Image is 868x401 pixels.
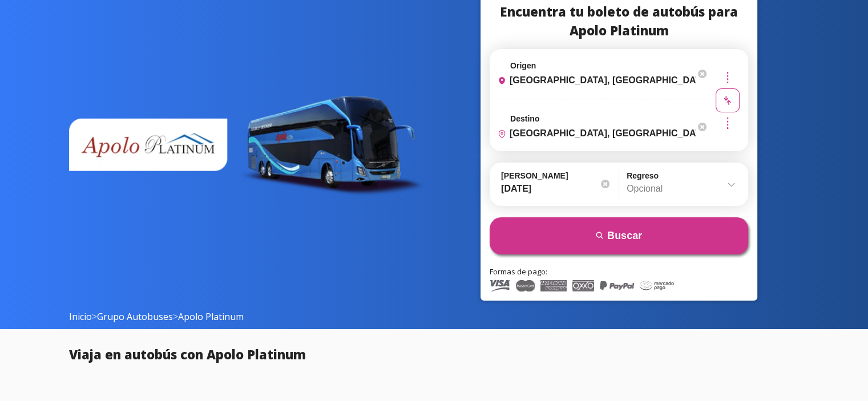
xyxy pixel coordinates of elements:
label: [PERSON_NAME] [501,171,611,180]
img: bus apolo platinum [69,90,425,204]
img: Mercado Pago [640,280,674,291]
label: Regreso [627,171,737,180]
label: Origen [510,61,536,70]
span: > > [69,310,244,323]
h1: Encuentra tu boleto de autobús para Apolo Platinum [490,2,748,40]
img: PayPal [600,280,634,291]
h2: Viaja en autobús con Apolo Platinum [69,345,800,364]
img: Oxxo [572,280,594,291]
a: Grupo Autobuses [97,310,173,323]
input: Buscar Destino [493,119,695,148]
input: Buscar Origen [493,66,695,95]
input: Elegir Fecha [501,175,611,203]
img: American Express [540,280,566,291]
a: Inicio [69,310,92,323]
label: Destino [510,114,539,123]
input: Opcional [627,175,737,203]
img: Visa [490,280,510,291]
span: Apolo Platinum [178,310,244,323]
button: Buscar [490,217,748,254]
p: Formas de pago: [490,266,748,278]
img: Master Card [516,280,535,291]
